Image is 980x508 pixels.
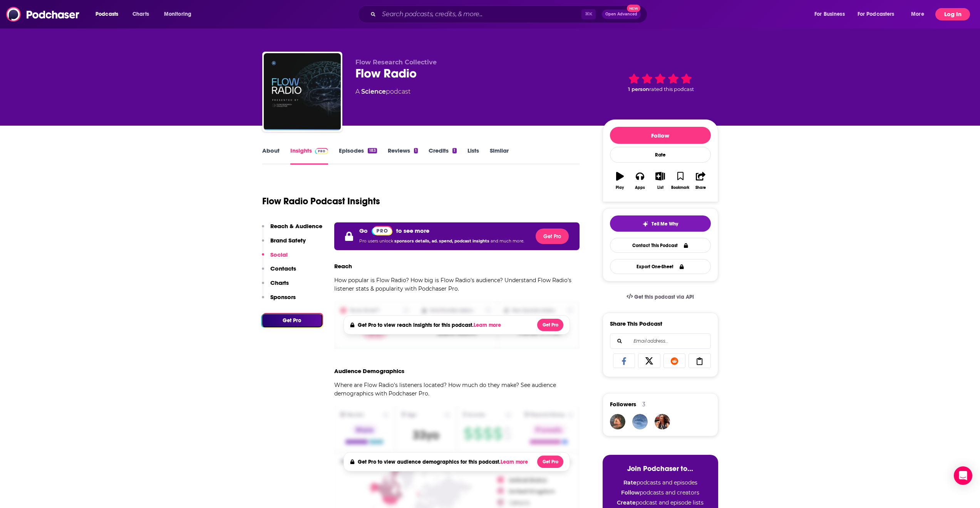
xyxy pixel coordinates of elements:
span: More [911,9,924,20]
p: Where are Flow Radio's listeners located? How much do they make? See audience demographics with P... [334,381,580,398]
a: Charts [127,8,154,20]
a: Reviews1 [388,147,418,165]
button: open menu [90,8,128,20]
span: ⌘ K [581,9,596,19]
button: open menu [853,8,906,20]
span: rated this podcast [649,86,694,92]
div: Share [695,185,706,190]
li: podcasts and episodes [610,479,710,486]
p: Charts [270,279,289,286]
img: Podchaser Pro [315,148,328,154]
p: Brand Safety [270,237,306,244]
span: Monitoring [164,9,191,20]
button: Get Pro [262,314,322,327]
p: Reach & Audience [270,222,322,230]
h4: Get Pro to view audience demographics for this podcast. [358,459,530,465]
div: Bookmark [671,185,689,190]
button: Learn more [501,459,530,465]
a: Get this podcast via API [620,288,700,306]
div: A podcast [355,87,410,96]
button: List [650,167,670,195]
p: How popular is Flow Radio? How big is Flow Radio's audience? Understand Flow Radio's listener sta... [334,276,580,293]
button: Social [262,251,288,265]
h1: Flow Radio Podcast Insights [262,195,380,207]
span: Charts [132,9,149,20]
button: Get Pro [537,456,563,468]
img: Flow Radio [264,53,341,130]
button: open menu [159,8,201,20]
div: Rate [610,147,711,163]
p: Go [359,227,368,234]
a: About [262,147,280,165]
strong: Rate [623,479,637,486]
button: Bookmark [670,167,690,195]
a: Similar [490,147,509,165]
a: Pro website [372,225,393,235]
h3: Reach [334,262,352,270]
p: Contacts [270,265,296,272]
div: 1 [452,148,456,153]
div: 183 [368,148,377,153]
strong: Create [617,499,636,506]
li: podcasts and creators [610,489,710,496]
img: Podchaser Pro [372,226,393,235]
input: Search podcasts, credits, & more... [379,8,581,20]
a: Episodes183 [339,147,377,165]
button: Log In [935,8,970,20]
span: sponsors details, ad. spend, podcast insights [394,239,491,244]
p: Sponsors [270,293,296,301]
div: 3 [642,401,645,408]
div: Search followers [610,333,711,349]
img: Podchaser - Follow, Share and Rate Podcasts [6,7,80,22]
a: InsightsPodchaser Pro [290,147,328,165]
a: Copy Link [689,353,711,368]
span: Open Advanced [605,12,637,16]
div: Open Intercom Messenger [954,466,972,485]
span: Podcasts [95,9,118,20]
button: Charts [262,279,289,293]
button: Follow [610,127,711,144]
span: Followers [610,400,636,408]
span: 1 person [628,86,649,92]
a: Science [361,88,386,95]
a: CoachJoia [655,414,670,429]
div: List [657,185,663,190]
button: open menu [906,8,934,20]
img: emilyadele [610,414,625,429]
a: Contact This Podcast [610,238,711,253]
input: Email address... [616,334,704,348]
a: Share on Reddit [663,353,686,368]
h3: Join Podchaser to... [610,464,710,473]
button: Sponsors [262,293,296,308]
p: Pro users unlock and much more. [359,235,524,247]
strong: Follow [621,489,640,496]
li: podcast and episode lists [610,499,710,506]
a: Share on X/Twitter [638,353,660,368]
div: Play [616,185,624,190]
div: Search podcasts, credits, & more... [365,5,655,23]
p: to see more [396,227,429,234]
img: redbird [632,414,648,429]
button: Share [690,167,710,195]
div: Apps [635,185,645,190]
button: Reach & Audience [262,222,322,237]
p: Social [270,251,288,258]
a: Share on Facebook [613,353,635,368]
img: tell me why sparkle [642,221,648,227]
div: 1 [414,148,418,153]
div: 1 personrated this podcast [603,59,718,106]
h3: Share This Podcast [610,320,662,327]
button: Export One-Sheet [610,259,711,274]
span: New [627,5,641,12]
button: Contacts [262,265,296,279]
h3: Audience Demographics [334,367,404,375]
button: Open AdvancedNew [602,10,641,19]
a: Credits1 [429,147,456,165]
span: Tell Me Why [652,221,678,227]
span: Get this podcast via API [634,294,694,300]
button: Get Pro [537,319,563,331]
h4: Get Pro to view reach insights for this podcast. [358,322,503,328]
